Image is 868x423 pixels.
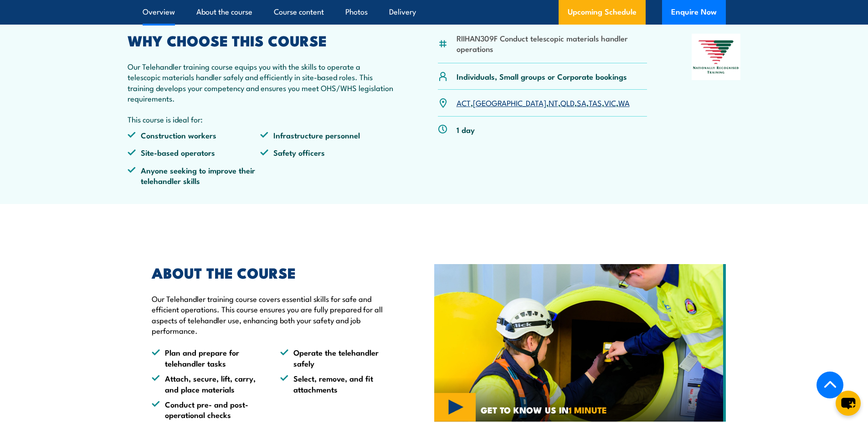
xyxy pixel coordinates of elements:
[457,97,630,108] p: , , , , , , ,
[577,97,586,108] a: SA
[152,399,264,420] li: Conduct pre- and post-operational checks
[836,391,861,416] button: chat-button
[473,97,546,108] a: [GEOGRAPHIC_DATA]
[457,97,471,108] a: ACT
[152,266,392,279] h2: ABOUT THE COURSE
[549,97,558,108] a: NT
[152,347,264,368] li: Plan and prepare for telehandler tasks
[128,130,261,140] li: Construction workers
[128,165,261,186] li: Anyone seeking to improve their telehandler skills
[152,293,392,336] p: Our Telehandler training course covers essential skills for safe and efficient operations. This c...
[589,97,602,108] a: TAS
[457,33,647,54] li: RIIHAN309F Conduct telescopic materials handler operations
[457,71,627,82] p: Individuals, Small groups or Corporate bookings
[481,406,607,414] span: GET TO KNOW US IN
[560,97,575,108] a: QLD
[457,124,475,135] p: 1 day
[280,373,392,394] li: Select, remove, and fit attachments
[128,61,394,104] p: Our Telehandler training course equips you with the skills to operate a telescopic materials hand...
[604,97,616,108] a: VIC
[569,403,607,416] strong: 1 MINUTE
[128,114,394,124] p: This course is ideal for:
[260,147,393,158] li: Safety officers
[128,147,261,158] li: Site-based operators
[692,34,741,80] img: Nationally Recognised Training logo.
[128,34,394,46] h2: WHY CHOOSE THIS COURSE
[152,373,264,394] li: Attach, secure, lift, carry, and place materials
[618,97,630,108] a: WA
[260,130,393,140] li: Infrastructure personnel
[280,347,392,368] li: Operate the telehandler safely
